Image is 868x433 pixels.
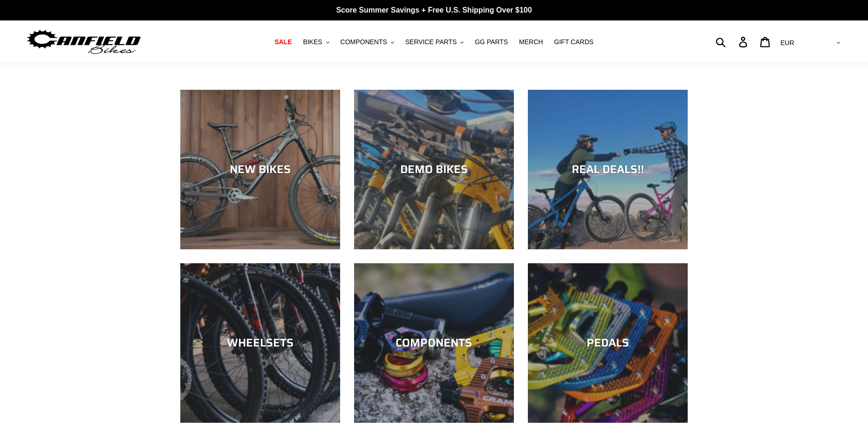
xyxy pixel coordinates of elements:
input: Search [721,32,745,52]
span: SERVICE PARTS [405,38,457,46]
a: GIFT CARDS [549,36,598,48]
div: WHEELSETS [180,336,340,350]
a: DEMO BIKES [354,90,514,249]
a: PEDALS [528,263,688,423]
button: COMPONENTS [336,36,399,48]
a: MERCH [514,36,547,48]
div: REAL DEALS!! [528,163,688,176]
button: BIKES [298,36,334,48]
a: SALE [270,36,296,48]
a: GG PARTS [470,36,513,48]
div: NEW BIKES [180,163,340,176]
span: MERCH [519,38,543,46]
span: GIFT CARDS [554,38,594,46]
a: WHEELSETS [180,263,340,423]
a: REAL DEALS!! [528,90,688,249]
span: COMPONENTS [341,38,387,46]
div: COMPONENTS [354,336,514,350]
a: NEW BIKES [180,90,340,249]
span: GG PARTS [475,38,508,46]
a: COMPONENTS [354,263,514,423]
div: PEDALS [528,336,688,350]
button: SERVICE PARTS [401,36,468,48]
span: SALE [274,38,292,46]
span: BIKES [303,38,322,46]
div: DEMO BIKES [354,163,514,176]
img: Canfield Bikes [26,27,142,57]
